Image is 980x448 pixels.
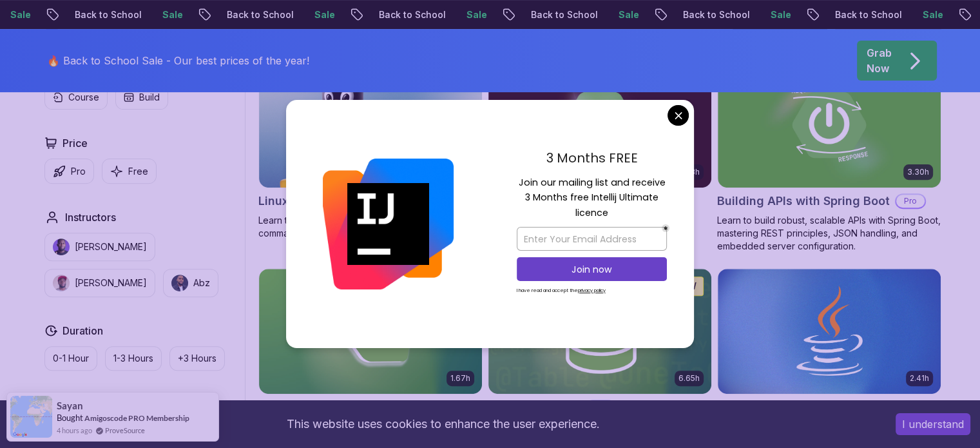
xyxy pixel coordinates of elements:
img: Linux Fundamentals card [259,63,482,188]
button: 1-3 Hours [105,346,162,371]
p: 1-3 Hours [113,352,153,365]
img: Building APIs with Spring Boot card [718,63,941,188]
img: instructor img [171,275,188,291]
button: Accept cookies [896,413,970,435]
img: provesource social proof notification image [10,396,52,438]
a: Spring Data JPA card6.65hNEWSpring Data JPAProMaster database management, advanced querying, and ... [488,268,712,446]
p: Back to School [519,8,606,21]
h2: Building APIs with Spring Boot [717,192,890,210]
div: This website uses cookies to enhance the user experience. [10,410,876,438]
p: Back to School [215,8,302,21]
p: Back to School [671,8,758,21]
p: Back to School [367,8,454,21]
a: Spring Boot for Beginners card1.67hNEWSpring Boot for BeginnersBuild a CRUD API with Spring Boot ... [258,268,483,446]
p: Pro [71,165,86,178]
p: Sale [150,8,191,21]
p: 6.65h [678,373,700,384]
button: instructor imgAbz [163,269,218,297]
h2: Price [62,135,88,151]
img: instructor img [53,275,70,291]
p: Build [139,91,160,104]
p: Learn the fundamentals of Linux and how to use the command line [258,214,483,240]
h2: Java for Beginners [717,398,827,416]
p: Course [68,91,99,104]
p: 1.67h [450,373,470,384]
button: Free [102,159,157,184]
span: Bought [57,413,83,423]
p: Free [128,165,148,178]
p: Sale [454,8,495,21]
a: Amigoscode PRO Membership [84,413,189,424]
h2: Spring Boot for Beginners [258,398,406,416]
p: 🔥 Back to School Sale - Our best prices of the year! [47,53,309,68]
a: Java for Beginners card2.41hJava for BeginnersBeginner-friendly Java course for essential program... [717,268,941,446]
p: Back to School [823,8,910,21]
span: 4 hours ago [57,425,92,436]
p: Sale [606,8,648,21]
h2: Instructors [65,209,116,225]
button: instructor img[PERSON_NAME] [44,233,155,261]
p: 2.41h [910,373,929,384]
button: Build [115,85,168,110]
img: instructor img [53,239,70,255]
a: Linux Fundamentals card6.00hLinux FundamentalsProLearn the fundamentals of Linux and how to use t... [258,62,483,240]
h2: Spring Data JPA [488,398,580,416]
img: Spring Boot for Beginners card [259,269,482,394]
img: Java for Beginners card [718,269,941,394]
button: instructor img[PERSON_NAME] [44,269,155,297]
h2: Linux Fundamentals [258,192,372,210]
p: [PERSON_NAME] [75,240,147,253]
p: [PERSON_NAME] [75,277,147,289]
p: Pro [896,195,925,208]
p: 3.30h [907,167,929,177]
p: Grab Now [867,45,892,76]
button: 0-1 Hour [44,346,97,371]
p: 0-1 Hour [53,352,89,365]
p: Abz [193,277,210,289]
p: Back to School [62,8,150,21]
h2: Duration [62,323,103,338]
button: +3 Hours [169,346,225,371]
button: Pro [44,159,94,184]
a: ProveSource [105,425,145,436]
p: Sale [758,8,800,21]
button: Course [44,85,108,110]
p: Sale [302,8,343,21]
a: Building APIs with Spring Boot card3.30hBuilding APIs with Spring BootProLearn to build robust, s... [717,62,941,253]
p: Sale [910,8,952,21]
p: Learn to build robust, scalable APIs with Spring Boot, mastering REST principles, JSON handling, ... [717,214,941,253]
span: Sayan [57,400,83,411]
p: +3 Hours [178,352,216,365]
